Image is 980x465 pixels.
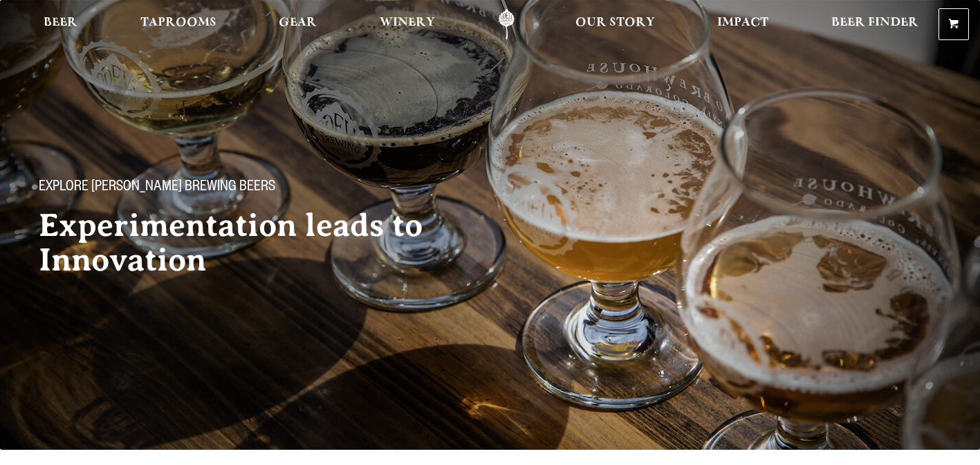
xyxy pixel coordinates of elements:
[566,9,664,40] a: Our Story
[481,9,533,40] a: Odell Home
[279,17,317,28] span: Gear
[575,17,655,28] span: Our Story
[270,9,326,40] a: Gear
[39,208,470,277] h2: Experimentation leads to Innovation
[140,17,216,28] span: Taprooms
[822,9,927,40] a: Beer Finder
[44,17,77,28] span: Beer
[831,17,918,28] span: Beer Finder
[380,17,435,28] span: Winery
[371,9,444,40] a: Winery
[131,9,225,40] a: Taprooms
[35,9,86,40] a: Beer
[717,17,768,28] span: Impact
[708,9,777,40] a: Impact
[39,179,275,197] span: Explore [PERSON_NAME] Brewing Beers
